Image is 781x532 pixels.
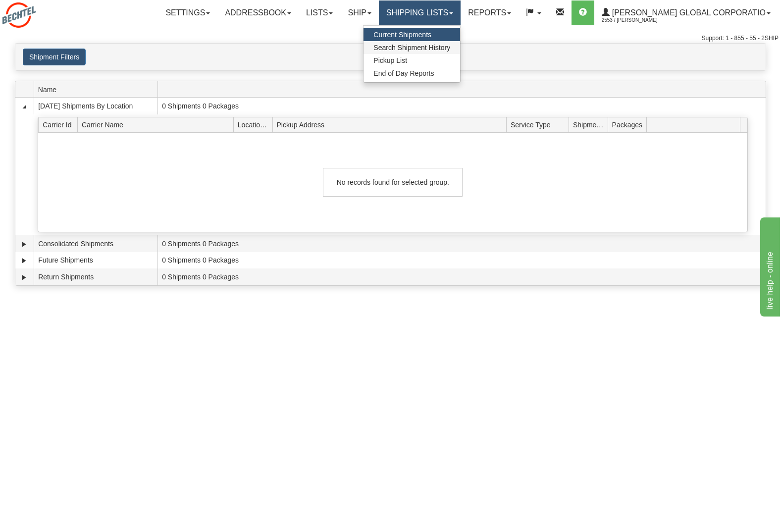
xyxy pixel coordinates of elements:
[34,252,157,269] td: Future Shipments
[19,239,29,249] a: Expand
[157,268,766,285] td: 0 Shipments 0 Packages
[217,0,299,25] a: Addressbook
[364,41,460,54] a: Search Shipment History
[373,56,407,64] span: Pickup List
[2,2,36,28] img: logo2553.jpg
[19,256,29,266] a: Expand
[34,98,157,114] td: [DATE] Shipments By Location
[34,235,157,252] td: Consolidated Shipments
[373,44,450,52] span: Search Shipment History
[157,235,766,252] td: 0 Shipments 0 Packages
[573,117,608,132] span: Shipments
[82,117,233,132] span: Carrier Name
[373,69,434,77] span: End of Day Reports
[2,34,779,43] div: Support: 1 - 855 - 55 - 2SHIP
[364,67,460,80] a: End of Day Reports
[34,268,157,285] td: Return Shipments
[511,117,569,132] span: Service Type
[758,215,780,317] iframe: chat widget
[43,117,77,132] span: Carrier Id
[373,31,431,39] span: Current Shipments
[238,117,272,132] span: Location Id
[610,8,766,17] span: [PERSON_NAME] Global Corporatio
[19,102,29,111] a: Collapse
[340,0,378,25] a: Ship
[364,28,460,41] a: Current Shipments
[38,82,157,97] span: Name
[612,117,647,132] span: Packages
[461,0,519,25] a: Reports
[157,252,766,269] td: 0 Shipments 0 Packages
[23,49,86,65] button: Shipment Filters
[277,117,507,132] span: Pickup Address
[157,98,766,114] td: 0 Shipments 0 Packages
[379,0,461,25] a: Shipping lists
[158,0,217,25] a: Settings
[364,54,460,67] a: Pickup List
[594,0,778,25] a: [PERSON_NAME] Global Corporatio 2553 / [PERSON_NAME]
[323,168,463,197] div: No records found for selected group.
[299,0,340,25] a: Lists
[7,6,92,18] div: live help - online
[19,272,29,282] a: Expand
[602,15,676,25] span: 2553 / [PERSON_NAME]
